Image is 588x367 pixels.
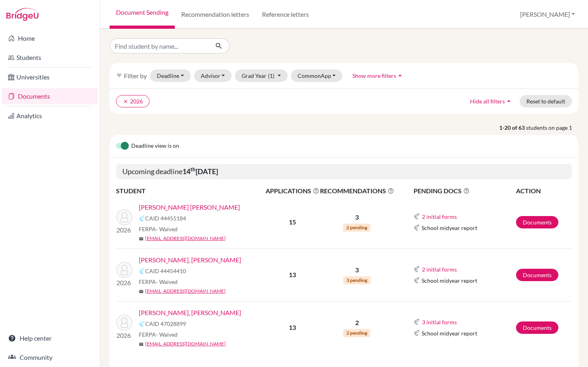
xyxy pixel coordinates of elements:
a: Community [2,349,98,365]
img: Common App logo [414,319,420,325]
input: Find student by name... [110,38,209,54]
button: Hide all filtersarrow_drop_up [463,95,520,107]
i: filter_list [116,72,122,79]
span: students on page 1 [526,123,578,132]
span: CAID 44455184 [145,214,186,222]
span: - Waived [156,278,178,285]
button: CommonApp [291,69,343,82]
span: School midyear report [422,329,477,337]
span: (1) [268,72,274,79]
sup: th [190,166,196,173]
a: Analytics [2,108,98,124]
a: [EMAIL_ADDRESS][DOMAIN_NAME] [145,235,226,242]
i: arrow_drop_up [396,71,404,79]
span: Deadline view is on [131,141,179,151]
a: Documents [516,269,558,281]
span: FERPA [139,330,178,339]
i: arrow_drop_up [505,97,513,105]
span: 2 pending [343,329,370,337]
span: - Waived [156,331,178,338]
img: Common App logo [414,224,420,231]
span: CAID 44454410 [145,267,186,275]
a: [EMAIL_ADDRESS][DOMAIN_NAME] [145,340,226,347]
span: School midyear report [422,224,477,232]
img: Common App logo [414,330,420,336]
span: - Waived [156,226,178,232]
span: School midyear report [422,276,477,285]
button: Advisor [194,69,232,82]
h5: Upcoming deadline [116,164,572,179]
a: [EMAIL_ADDRESS][DOMAIN_NAME] [145,288,226,295]
a: Documents [516,321,558,334]
i: clear [123,99,128,104]
p: 2 [320,318,394,327]
img: Common App logo [414,213,420,220]
button: Deadline [150,69,191,82]
span: Filter by [124,72,147,79]
button: Show more filtersarrow_drop_up [346,69,411,82]
button: 2 initial forms [422,212,457,221]
button: clear2026 [116,95,150,107]
img: Arguello Martinez, Juan Pablo [116,209,132,225]
strong: 1-20 of 63 [499,123,526,132]
span: PENDING DOCS [414,186,516,196]
img: Ortiz Stoessel, Sebastian Jose [116,262,132,278]
span: mail [139,289,144,294]
span: FERPA [139,278,178,286]
span: mail [139,236,144,241]
button: 3 initial forms [422,317,457,327]
span: APPLICATIONS [266,186,319,196]
a: Documents [516,216,558,228]
a: Documents [2,88,98,104]
button: 2 initial forms [422,265,457,274]
button: Reset to default [520,95,572,107]
a: Students [2,50,98,65]
span: 2 pending [343,224,370,232]
span: Hide all filters [470,98,505,105]
span: RECOMMENDATIONS [320,186,394,196]
img: Common App logo [139,215,145,222]
b: 13 [289,323,296,331]
th: STUDENT [116,186,265,196]
a: Help center [2,330,98,346]
img: Bridge-U [6,8,38,21]
button: [PERSON_NAME] [516,7,578,22]
b: 14 [DATE] [182,167,218,176]
p: 2026 [116,278,132,288]
p: 2026 [116,331,132,340]
img: Common App logo [414,266,420,272]
a: [PERSON_NAME] [PERSON_NAME] [139,202,240,212]
a: [PERSON_NAME], [PERSON_NAME] [139,308,241,317]
a: Universities [2,69,98,85]
p: 3 [320,212,394,222]
img: Common App logo [139,268,145,274]
img: Vargas Odio, Marcelo Jose [116,315,132,331]
span: FERPA [139,225,178,233]
img: Common App logo [139,321,145,327]
b: 15 [289,218,296,226]
a: [PERSON_NAME], [PERSON_NAME] [139,255,241,265]
b: 13 [289,271,296,278]
a: Home [2,30,98,46]
span: Show more filters [352,72,396,79]
span: 3 pending [343,276,370,284]
th: ACTION [516,186,572,196]
span: CAID 47028899 [145,319,186,328]
img: Common App logo [414,277,420,284]
button: Grad Year(1) [235,69,288,82]
span: mail [139,342,144,347]
p: 2026 [116,225,132,235]
p: 3 [320,265,394,275]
